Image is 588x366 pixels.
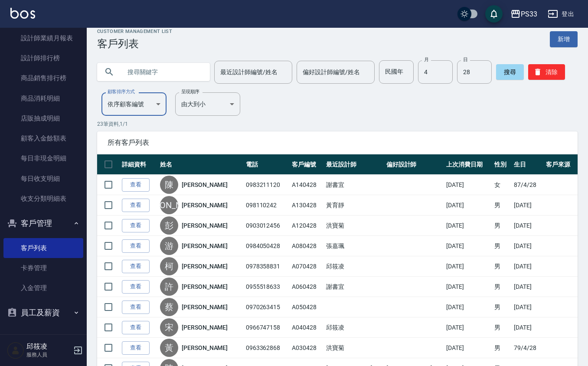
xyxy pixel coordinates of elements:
a: 查看 [122,219,150,232]
td: [DATE] [512,277,543,297]
td: [DATE] [444,175,492,195]
td: 男 [492,297,512,317]
td: A130428 [290,195,324,216]
td: 張嘉珮 [324,236,384,256]
a: [PERSON_NAME] [182,303,228,311]
td: 男 [492,216,512,236]
label: 顧客排序方式 [108,88,135,95]
div: 游 [160,237,178,255]
a: 每日非現金明細 [3,148,83,168]
a: 查看 [122,260,150,273]
p: 23 筆資料, 1 / 1 [97,120,578,128]
a: 查看 [122,280,150,294]
img: Logo [10,8,35,19]
a: 設計師業績月報表 [3,28,83,48]
h2: Customer Management List [97,29,172,34]
a: 商品消耗明細 [3,88,83,108]
td: 0983211120 [244,175,290,195]
th: 最近設計師 [324,154,384,175]
a: 收支分類明細表 [3,189,83,209]
button: 登出 [544,6,578,22]
td: 男 [492,256,512,277]
td: 謝書宜 [324,277,384,297]
th: 客戶來源 [544,154,578,175]
a: 客戶列表 [3,238,83,258]
td: [DATE] [512,297,543,317]
td: [DATE] [512,216,543,236]
a: [PERSON_NAME] [182,323,228,332]
label: 呈現順序 [181,88,199,95]
a: 入金管理 [3,278,83,298]
a: 店販抽成明細 [3,108,83,128]
td: 男 [492,236,512,256]
div: 黃 [160,339,178,357]
a: [PERSON_NAME] [182,201,228,209]
td: 0955518633 [244,277,290,297]
td: 男 [492,338,512,358]
td: 0970263415 [244,297,290,317]
td: 洪寶菊 [324,216,384,236]
div: [PERSON_NAME] [160,196,178,214]
td: A040428 [290,317,324,338]
a: 查看 [122,199,150,212]
td: 男 [492,195,512,216]
button: 員工及薪資 [3,301,83,324]
button: PS33 [507,5,541,23]
div: 陳 [160,176,178,194]
td: 謝書宜 [324,175,384,195]
td: A120428 [290,216,324,236]
td: [DATE] [512,195,543,216]
th: 生日 [512,154,543,175]
td: 男 [492,317,512,338]
th: 詳細資料 [120,154,158,175]
td: 洪寶菊 [324,338,384,358]
button: 搜尋 [496,64,524,80]
td: A050428 [290,297,324,317]
td: [DATE] [512,317,543,338]
a: [PERSON_NAME] [182,221,228,230]
td: [DATE] [444,297,492,317]
div: 彭 [160,216,178,235]
td: [DATE] [512,256,543,277]
td: A140428 [290,175,324,195]
td: A030428 [290,338,324,358]
a: [PERSON_NAME] [182,180,228,189]
div: PS33 [521,9,537,20]
td: 0984050428 [244,236,290,256]
div: 許 [160,278,178,296]
th: 姓名 [158,154,244,175]
a: 查看 [122,239,150,253]
a: 每日收支明細 [3,169,83,189]
button: 清除 [528,64,565,80]
td: 0978358831 [244,256,290,277]
a: 查看 [122,178,150,192]
th: 偏好設計師 [384,154,444,175]
button: save [485,5,503,23]
th: 上次消費日期 [444,154,492,175]
td: [DATE] [512,236,543,256]
div: 宋 [160,318,178,337]
a: 顧客入金餘額表 [3,128,83,148]
th: 性別 [492,154,512,175]
td: A080428 [290,236,324,256]
a: [PERSON_NAME] [182,262,228,271]
a: 卡券管理 [3,258,83,278]
div: 由大到小 [175,92,240,116]
td: 0903012456 [244,216,290,236]
td: 79/4/28 [512,338,543,358]
td: 0963362868 [244,338,290,358]
td: [DATE] [444,338,492,358]
td: [DATE] [444,236,492,256]
label: 月 [424,56,428,63]
input: 搜尋關鍵字 [121,60,203,84]
td: [DATE] [444,256,492,277]
td: [DATE] [444,277,492,297]
a: 新增 [550,31,578,47]
div: 蔡 [160,298,178,316]
label: 日 [463,56,467,63]
a: 查看 [122,341,150,355]
td: A070428 [290,256,324,277]
td: 黃育靜 [324,195,384,216]
h3: 客戶列表 [97,38,172,50]
div: 柯 [160,257,178,275]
